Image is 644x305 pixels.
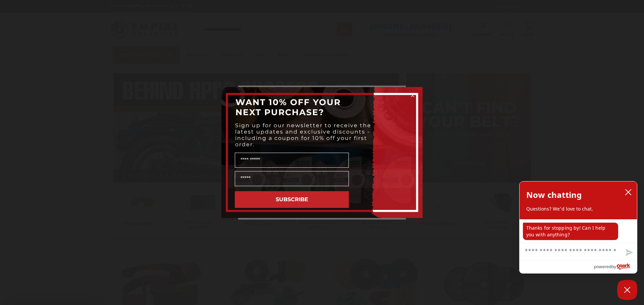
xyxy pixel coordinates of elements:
[235,171,349,186] input: Email
[235,122,371,148] span: Sign up for our newsletter to receive the latest updates and exclusive discounts - including a co...
[620,245,637,260] button: Send message
[617,280,637,300] button: Close Chatbox
[594,261,637,273] a: Powered by Olark
[523,223,618,240] p: Thanks for stopping by! Can I help you with anything?
[611,262,616,271] span: by
[594,262,611,271] span: powered
[235,97,341,117] span: WANT 10% OFF YOUR NEXT PURCHASE?
[526,206,630,212] p: Questions? We'd love to chat.
[520,219,637,243] div: chat
[526,188,582,202] h2: Now chatting
[235,191,349,208] button: SUBSCRIBE
[623,187,634,197] button: close chatbox
[519,181,637,274] div: olark chatbox
[409,92,416,99] button: Close dialog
